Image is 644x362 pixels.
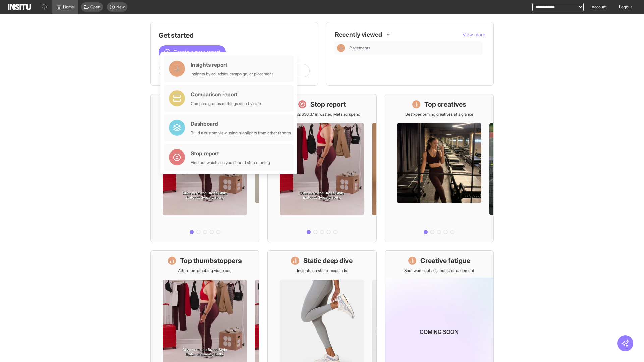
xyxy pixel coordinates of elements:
[191,130,291,136] div: Build a custom view using highlights from other reports
[191,61,273,69] div: Insights report
[191,160,270,165] div: Find out which ads you should stop running
[159,45,226,59] button: Create a new report
[63,4,74,10] span: Home
[116,4,125,10] span: New
[8,4,31,10] img: Logo
[267,94,376,242] a: Stop reportSave £32,636.37 in wasted Meta ad spend
[349,45,370,51] span: Placements
[191,90,261,98] div: Comparison report
[191,120,291,128] div: Dashboard
[173,48,220,56] span: Create a new report
[310,100,346,109] h1: Stop report
[297,268,347,274] p: Insights on static image ads
[463,32,485,37] span: View more
[405,112,473,117] p: Best-performing creatives at a glance
[303,256,353,265] h1: Static deep dive
[178,268,231,274] p: Attention-grabbing video ads
[463,31,485,38] button: View more
[424,100,466,109] h1: Top creatives
[191,149,270,157] div: Stop report
[150,94,259,242] a: What's live nowSee all active ads instantly
[385,94,494,242] a: Top creativesBest-performing creatives at a glance
[180,256,242,265] h1: Top thumbstoppers
[284,112,360,117] p: Save £32,636.37 in wasted Meta ad spend
[159,31,310,40] h1: Get started
[337,44,345,52] div: Insights
[90,4,100,10] span: Open
[191,71,273,77] div: Insights by ad, adset, campaign, or placement
[191,101,261,106] div: Compare groups of things side by side
[349,45,480,51] span: Placements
